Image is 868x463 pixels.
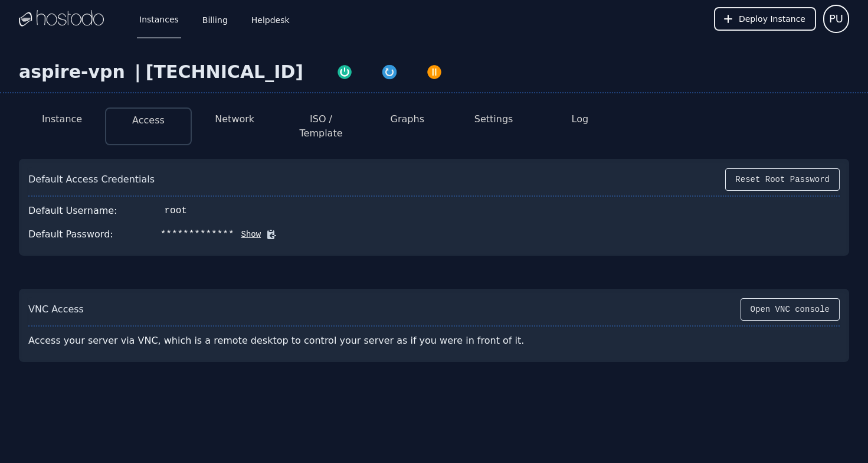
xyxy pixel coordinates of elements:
img: Restart [381,64,398,80]
img: Power On [336,64,353,80]
button: Graphs [391,112,424,126]
button: Reset Root Password [725,168,840,191]
button: Power On [322,61,367,80]
div: Default Username: [28,204,117,218]
img: Logo [19,10,104,28]
button: Settings [474,112,513,126]
div: [TECHNICAL_ID] [146,61,303,83]
img: Power Off [426,64,443,80]
button: Power Off [412,61,457,80]
div: Access your server via VNC, which is a remote desktop to control your server as if you were in fr... [28,329,557,353]
button: ISO / Template [287,112,355,141]
button: Access [132,113,165,128]
button: Log [572,112,589,126]
span: PU [829,11,843,27]
button: User menu [823,5,849,33]
button: Instance [42,112,82,126]
div: Default Access Credentials [28,172,155,187]
div: aspire-vpn [19,61,130,83]
button: Open VNC console [741,298,840,321]
button: Show [234,229,261,240]
div: Default Password: [28,227,113,242]
div: | [130,61,146,83]
button: Network [215,112,254,126]
button: Deploy Instance [714,7,816,31]
div: VNC Access [28,302,84,317]
div: root [165,204,187,218]
button: Restart [367,61,412,80]
span: Deploy Instance [739,13,805,25]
